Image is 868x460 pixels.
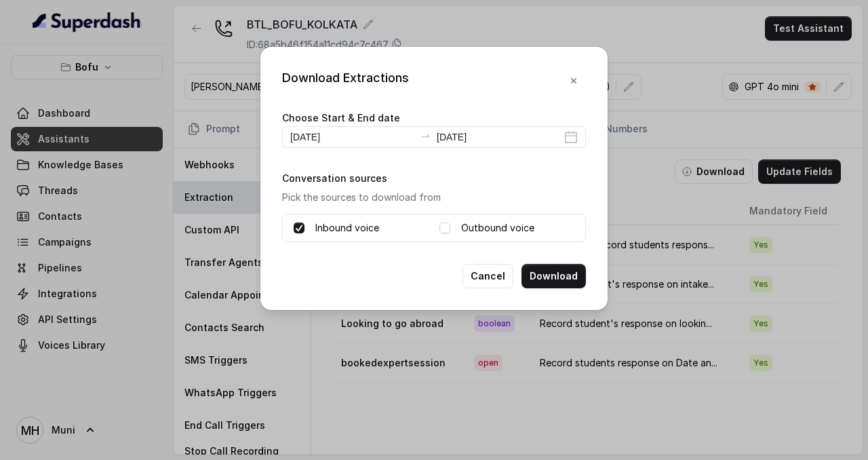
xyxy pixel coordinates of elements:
span: to [420,130,431,141]
label: Inbound voice [315,220,379,236]
p: Pick the sources to download from [282,189,586,206]
span: swap-right [420,130,431,141]
button: Download [521,264,586,288]
button: Cancel [462,264,513,288]
label: Conversation sources [282,172,387,184]
div: Download Extractions [282,69,409,93]
input: Start date [290,130,415,145]
input: End date [437,130,561,145]
label: Outbound voice [461,220,534,236]
label: Choose Start & End date [282,112,400,123]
